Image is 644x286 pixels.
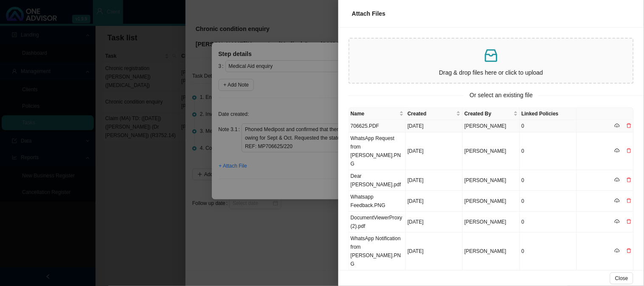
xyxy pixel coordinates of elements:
td: 706625.PDF [349,120,406,132]
td: 0 [520,120,577,132]
span: Close [615,274,628,283]
span: cloud-download [615,219,620,224]
span: delete [627,219,632,224]
td: 0 [520,132,577,170]
th: Name [349,108,406,120]
td: WhatsApp Request from [PERSON_NAME].PNG [349,132,406,170]
th: Created By [463,108,520,120]
p: Drag & drop files here or click to upload [353,68,630,78]
span: cloud-download [615,177,620,182]
td: Dear [PERSON_NAME].pdf [349,170,406,191]
span: Attach Files [352,10,385,17]
td: [DATE] [406,191,463,212]
span: cloud-download [615,248,620,253]
span: cloud-download [615,148,620,153]
td: [DATE] [406,212,463,233]
span: [PERSON_NAME] [464,219,506,225]
span: [PERSON_NAME] [464,123,506,129]
span: delete [627,248,632,253]
td: 0 [520,212,577,233]
span: [PERSON_NAME] [464,177,506,183]
td: 0 [520,170,577,191]
td: 0 [520,233,577,270]
td: 0 [520,191,577,212]
span: cloud-download [615,123,620,128]
td: [DATE] [406,120,463,132]
span: Created [408,109,455,118]
span: Or select an existing file [464,90,539,100]
span: delete [627,148,632,153]
th: Linked Policies [520,108,577,120]
span: cloud-download [615,198,620,203]
span: [PERSON_NAME] [464,148,506,154]
span: [PERSON_NAME] [464,248,506,254]
td: WhatsApp Notification from [PERSON_NAME].PNG [349,233,406,270]
span: delete [627,123,632,128]
td: DocumentViewerProxy (2).pdf [349,212,406,233]
span: [PERSON_NAME] [464,198,506,204]
span: delete [627,177,632,182]
button: Close [610,272,633,284]
span: delete [627,198,632,203]
span: Created By [464,109,512,118]
span: inboxDrag & drop files here or click to upload [349,39,633,83]
span: Name [351,109,398,118]
td: [DATE] [406,170,463,191]
td: Whatsapp Feedback.PNG [349,191,406,212]
td: [DATE] [406,132,463,170]
span: inbox [483,47,500,64]
th: Created [406,108,463,120]
td: [DATE] [406,233,463,270]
